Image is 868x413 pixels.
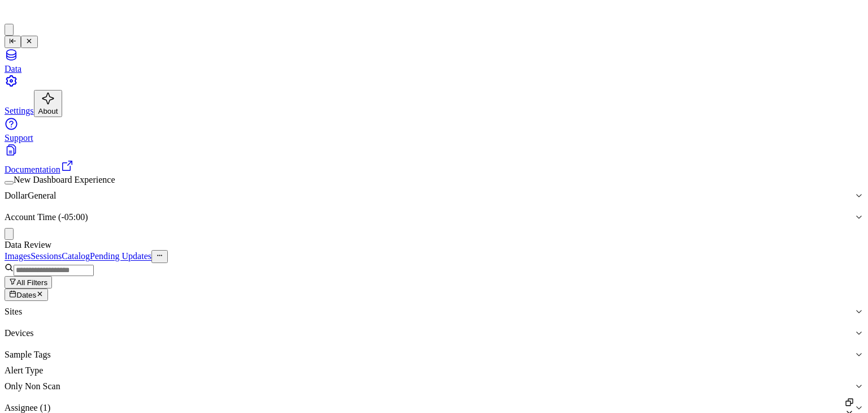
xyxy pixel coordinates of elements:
a: Support [5,117,863,143]
div: Data Review [5,240,863,250]
a: Sessions [31,252,62,261]
a: Settings [5,74,863,115]
span: Dates [16,291,36,299]
a: Documentation [5,143,863,174]
button: Dates [5,289,48,301]
a: Catalog [62,252,90,261]
label: Alert Type [5,365,43,375]
button: Toggle Navigation [5,36,21,48]
button: All Filters [5,276,52,289]
a: Images [5,252,31,261]
button: About [34,90,63,117]
button: Toggle Navigation [21,36,37,48]
div: New Dashboard Experience [5,175,863,185]
a: Pending Updates [90,252,151,261]
a: Data [5,48,863,74]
